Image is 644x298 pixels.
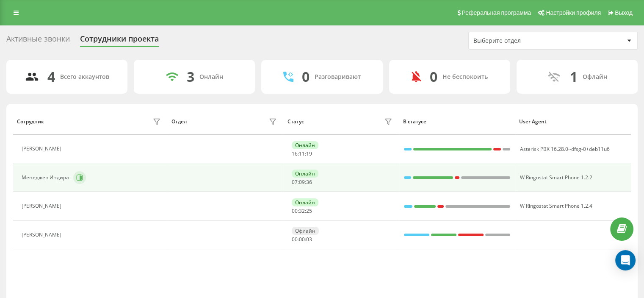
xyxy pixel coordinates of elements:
span: 07 [292,178,298,186]
div: User Agent [519,119,627,125]
span: W Ringostat Smart Phone 1.2.4 [520,202,592,209]
div: Open Intercom Messenger [615,250,636,270]
div: Статус [287,119,304,125]
div: Онлайн [292,170,318,178]
span: Выход [615,9,633,16]
span: Реферальная программа [462,9,531,16]
span: 00 [299,236,305,243]
span: 03 [306,236,312,243]
div: Разговаривают [315,73,361,81]
span: 36 [306,178,312,186]
div: Онлайн [199,73,223,81]
div: Онлайн [292,141,318,149]
span: 16 [292,150,298,157]
div: : : [292,179,312,185]
div: Сотрудник [17,119,44,125]
div: Сотрудники проекта [80,34,159,47]
span: 32 [299,207,305,214]
div: : : [292,237,312,242]
div: Не беспокоить [442,73,488,81]
span: Настройки профиля [546,9,601,16]
span: 11 [299,150,305,157]
span: 00 [292,236,298,243]
div: Менеджер Индира [22,175,71,181]
div: [PERSON_NAME] [22,146,64,152]
div: Отдел [171,119,187,125]
div: 0 [302,69,310,85]
div: 4 [47,69,55,85]
span: 09 [299,178,305,186]
div: 0 [430,69,437,85]
div: Офлайн [582,73,607,81]
span: 25 [306,207,312,214]
div: Активные звонки [6,34,70,47]
div: Онлайн [292,198,318,206]
div: [PERSON_NAME] [22,232,64,238]
span: 00 [292,207,298,214]
div: : : [292,208,312,214]
div: 1 [569,69,577,85]
div: : : [292,151,312,157]
span: W Ringostat Smart Phone 1.2.2 [520,174,592,181]
div: 3 [187,69,194,85]
div: Выберите отдел [473,37,575,45]
span: Asterisk PBX 16.28.0~dfsg-0+deb11u6 [520,145,609,153]
span: 19 [306,150,312,157]
div: В статусе [403,119,511,125]
div: Всего аккаунтов [60,73,109,81]
div: [PERSON_NAME] [22,203,64,209]
div: Офлайн [292,227,319,235]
